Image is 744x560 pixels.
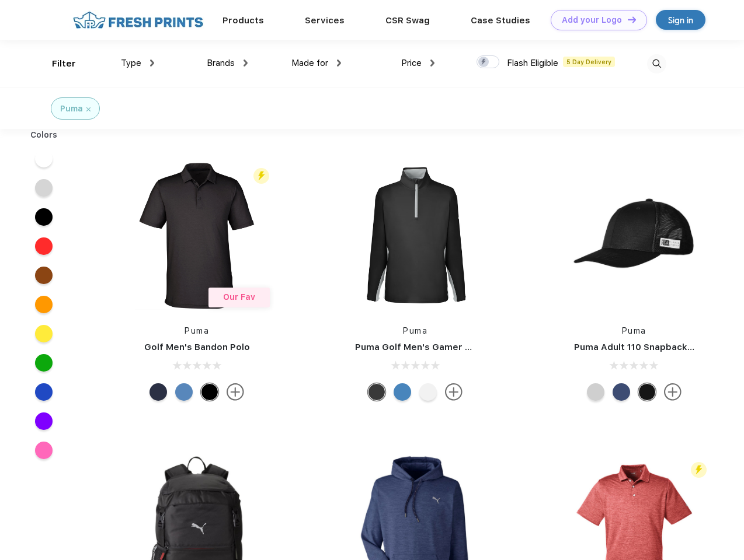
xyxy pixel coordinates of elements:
[622,326,646,335] a: Puma
[557,158,712,313] img: func=resize&h=266
[22,129,67,141] div: Colors
[587,383,604,401] div: Quarry Brt Whit
[385,15,430,26] a: CSR Swag
[613,383,630,401] div: Peacoat Qut Shd
[119,158,274,313] img: func=resize&h=266
[638,383,656,401] div: Pma Blk with Pma Blk
[201,383,218,401] div: Puma Black
[253,168,269,184] img: flash_active_toggle.svg
[227,383,244,401] img: more.svg
[394,383,411,401] div: Bright Cobalt
[207,58,235,68] span: Brands
[401,58,422,68] span: Price
[144,342,250,352] a: Golf Men's Bandon Polo
[562,15,622,25] div: Add your Logo
[52,57,76,71] div: Filter
[368,383,385,401] div: Puma Black
[291,58,328,68] span: Made for
[691,462,707,478] img: flash_active_toggle.svg
[337,60,341,66] img: dropdown.png
[175,383,193,401] div: Lake Blue
[150,60,154,66] img: dropdown.png
[222,15,264,26] a: Products
[656,10,705,30] a: Sign in
[563,57,615,67] span: 5 Day Delivery
[244,60,248,66] img: dropdown.png
[430,60,434,66] img: dropdown.png
[223,292,255,302] span: Our Fav
[121,58,141,68] span: Type
[86,107,91,111] img: filter_cancel.svg
[664,383,682,401] img: more.svg
[185,326,209,335] a: Puma
[403,326,427,335] a: Puma
[60,103,83,115] div: Puma
[647,54,666,73] img: desktop_search.svg
[150,383,167,401] div: Navy Blazer
[419,383,437,401] div: Bright White
[628,16,636,23] img: DT
[355,342,540,352] a: Puma Golf Men's Gamer Golf Quarter-Zip
[338,158,493,313] img: func=resize&h=266
[668,13,693,27] div: Sign in
[69,10,207,30] img: fo%20logo%202.webp
[445,383,463,401] img: more.svg
[507,58,558,68] span: Flash Eligible
[305,15,345,26] a: Services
